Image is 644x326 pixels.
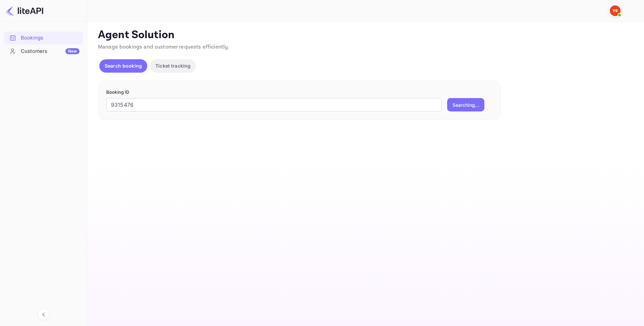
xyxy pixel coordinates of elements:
[21,48,79,55] div: Customers
[21,34,79,42] div: Bookings
[4,45,83,58] div: CustomersNew
[65,48,79,54] div: New
[38,309,50,321] button: Collapse navigation
[106,98,442,111] input: Enter Booking ID (e.g., 63782194)
[4,31,83,44] a: Bookings
[105,62,142,69] p: Search booking
[4,31,83,45] div: Bookings
[106,89,492,96] p: Booking ID
[5,5,43,16] img: LiteAPI logo
[98,28,632,42] p: Agent Solution
[98,44,229,51] span: Manage bookings and customer requests efficiently.
[4,45,83,57] a: CustomersNew
[610,5,621,16] img: Yandex Support
[155,62,191,69] p: Ticket tracking
[447,98,484,111] button: Searching...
